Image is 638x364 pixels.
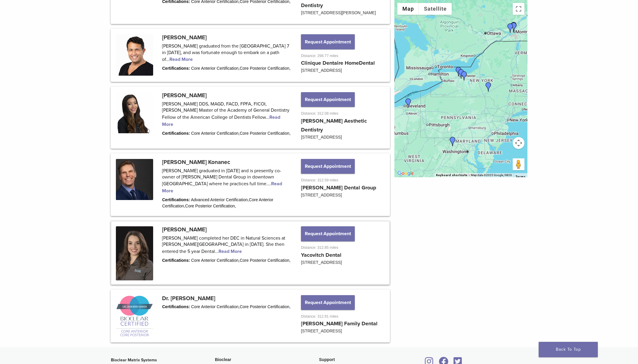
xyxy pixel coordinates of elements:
a: Open this area in Google Maps (opens a new window) [396,170,415,177]
img: Google [396,170,415,177]
button: Request Appointment [301,34,355,49]
button: Toggle fullscreen view [513,3,524,15]
span: Support [319,357,335,362]
button: Drag Pegman onto the map to open Street View [513,158,524,170]
button: Show street map [397,3,419,15]
div: Dr. Deborah Baker [448,137,457,146]
div: Dr. Nicolas Cohen [506,23,515,33]
div: Dr. Svetlana Yurovskiy [459,71,469,81]
button: Request Appointment [301,226,355,241]
a: Back To Top [539,342,598,357]
button: Show satellite imagery [419,3,452,15]
button: Request Appointment [301,92,355,107]
div: Dr. Taras Konanec [509,22,519,32]
div: Dr. Bhumija Gupta [454,67,463,76]
button: Request Appointment [301,159,355,174]
span: Map data ©2025 Google, INEGI [471,173,512,177]
a: Terms (opens in new tab) [516,175,526,178]
div: Dr. Bhumija Gupta [456,69,466,79]
strong: Bioclear Matrix Systems [111,357,157,363]
div: Dr. Laura Walsh [404,98,413,108]
button: Request Appointment [301,295,355,310]
span: Bioclear [215,357,231,362]
div: Dr. Michelle Gifford [484,82,493,92]
div: Dr. Katy Yacovitch [509,22,519,31]
button: Map camera controls [513,137,524,149]
button: Keyboard shortcuts [436,173,467,177]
